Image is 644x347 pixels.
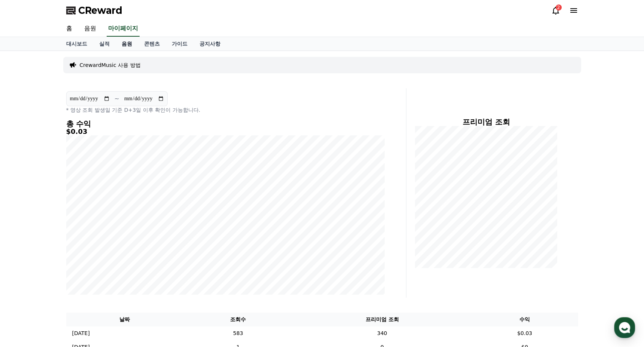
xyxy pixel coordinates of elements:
th: 조회수 [183,313,293,326]
a: 음원 [116,37,138,50]
th: 수익 [471,313,578,326]
h4: 총 수익 [66,120,385,128]
span: 설정 [116,248,125,254]
h4: 프리미엄 조회 [412,118,560,126]
a: 음원 [78,21,102,37]
a: 실적 [93,37,116,50]
th: 날짜 [66,313,183,326]
h5: $0.03 [66,128,385,135]
span: CReward [78,4,122,16]
span: 홈 [24,248,28,254]
a: CReward [66,4,122,16]
a: 대시보드 [60,37,93,50]
a: 가이드 [166,37,193,50]
a: 공지사항 [193,37,226,50]
p: * 영상 조회 발생일 기준 D+3일 이후 확인이 가능합니다. [66,106,385,114]
a: 2 [551,6,560,15]
div: 2 [556,4,562,10]
a: 콘텐츠 [138,37,166,50]
p: ~ [115,94,119,103]
a: 대화 [49,237,97,256]
td: 583 [183,326,293,340]
td: 340 [293,326,471,340]
a: 마이페이지 [107,21,140,37]
a: 홈 [60,21,78,37]
td: $0.03 [471,326,578,340]
a: 홈 [2,237,49,256]
a: CrewardMusic 사용 방법 [80,61,141,69]
span: 대화 [68,249,77,255]
th: 프리미엄 조회 [293,313,471,326]
p: [DATE] [72,329,90,337]
a: 설정 [97,237,144,256]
